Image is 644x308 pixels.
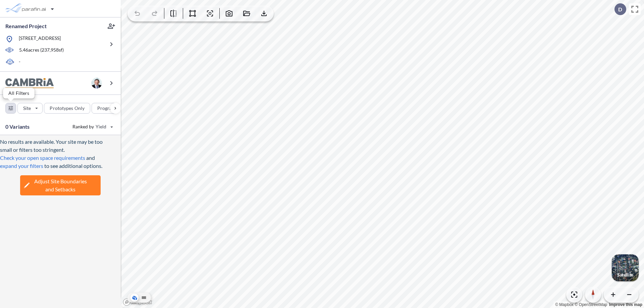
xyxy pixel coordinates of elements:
[67,121,117,132] button: Ranked by Yield
[140,294,148,302] button: Site Plan
[555,302,574,307] a: Mapbox
[617,272,633,278] p: Satellite
[50,105,85,112] p: Prototypes Only
[123,298,152,306] a: Mapbox homepage
[8,90,29,96] p: All Filters
[5,78,54,88] img: BrandImage
[44,103,90,114] button: Prototypes Only
[19,58,20,66] p: -
[20,175,101,195] button: Adjust Site Boundariesand Setbacks
[612,254,639,281] button: Switcher ImageSatellite
[34,177,87,193] span: Adjust Site Boundaries and Setbacks
[17,103,43,114] button: Site
[19,35,61,43] p: [STREET_ADDRESS]
[5,22,47,30] p: Renamed Project
[91,78,102,88] img: user logo
[609,302,642,307] a: Improve this map
[92,103,128,114] button: Program
[618,6,622,12] p: D
[19,47,64,54] p: 5.46 acres ( 237,958 sf)
[130,294,139,302] button: Aerial View
[5,123,30,131] p: 0 Variants
[97,105,116,112] p: Program
[23,105,31,112] p: Site
[612,254,639,281] img: Switcher Image
[575,302,607,307] a: OpenStreetMap
[96,123,107,130] span: Yield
